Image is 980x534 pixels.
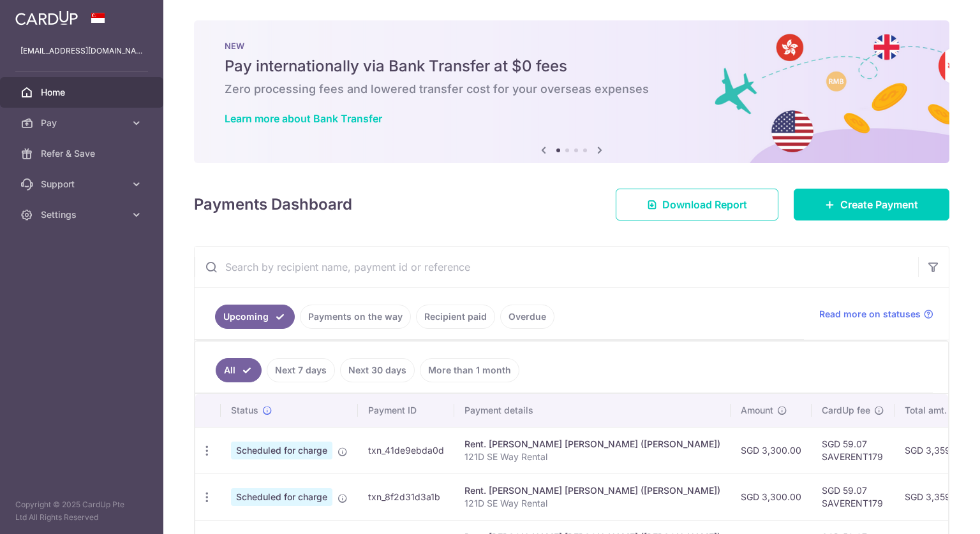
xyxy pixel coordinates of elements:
p: NEW [225,41,919,51]
span: Status [231,404,258,417]
span: CardUp fee [822,404,870,417]
img: CardUp [15,10,78,25]
td: SGD 3,300.00 [731,473,812,520]
h6: Zero processing fees and lowered transfer cost for your overseas expenses [225,82,919,97]
td: txn_41de9ebda0d [358,427,454,473]
a: Next 30 days [340,358,415,382]
p: 121D SE Way Rental [464,497,720,510]
span: Read more on statuses [819,308,921,321]
span: Scheduled for charge [231,488,332,506]
a: Upcoming [215,305,295,329]
span: Home [41,86,125,99]
span: Pay [41,117,125,129]
a: Create Payment [794,189,949,220]
a: Download Report [616,189,778,220]
div: Rent. [PERSON_NAME] [PERSON_NAME] ([PERSON_NAME]) [464,484,720,497]
a: Recipient paid [416,305,495,329]
img: Bank transfer banner [194,20,949,163]
a: Read more on statuses [819,308,933,321]
td: SGD 3,300.00 [731,427,812,473]
p: [EMAIL_ADDRESS][DOMAIN_NAME] [20,45,143,57]
a: More than 1 month [420,358,519,382]
span: Refer & Save [41,147,125,160]
td: SGD 3,359.07 [895,427,974,473]
a: Overdue [500,305,554,329]
p: 121D SE Way Rental [464,451,720,463]
h5: Pay internationally via Bank Transfer at $0 fees [225,56,919,76]
span: Scheduled for charge [231,442,332,459]
span: Create Payment [840,197,918,212]
span: Amount [741,404,773,417]
td: txn_8f2d31d3a1b [358,473,454,520]
span: Support [41,178,125,191]
span: Total amt. [905,404,947,417]
td: SGD 3,359.07 [895,473,974,520]
span: Download Report [662,197,747,212]
input: Search by recipient name, payment id or reference [195,247,918,287]
span: Settings [41,208,125,221]
td: SGD 59.07 SAVERENT179 [812,473,895,520]
h4: Payments Dashboard [194,193,352,216]
a: Learn more about Bank Transfer [225,112,382,125]
div: Rent. [PERSON_NAME] [PERSON_NAME] ([PERSON_NAME]) [464,438,720,451]
a: Next 7 days [267,358,335,382]
a: All [216,358,262,382]
th: Payment details [454,394,731,427]
td: SGD 59.07 SAVERENT179 [812,427,895,473]
th: Payment ID [358,394,454,427]
a: Payments on the way [300,305,411,329]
